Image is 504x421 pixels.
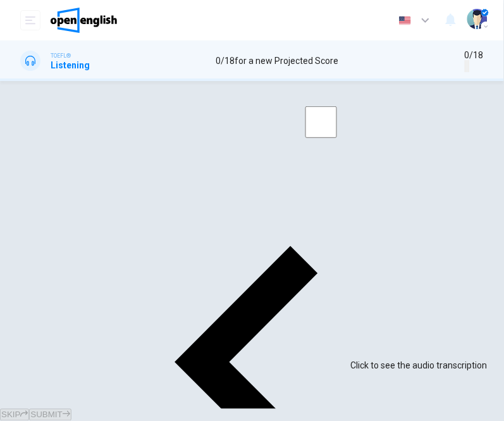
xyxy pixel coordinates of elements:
button: open mobile menu [20,10,40,30]
h1: Listening [51,60,90,70]
img: OpenEnglish logo [51,8,117,33]
span: 0 / 18 [465,50,484,60]
span: SKIP [1,410,20,420]
span: TOEFL® [51,51,71,60]
span: SUBMIT [30,410,62,420]
img: Profile picture [467,9,488,29]
span: for a new Projected Score [235,56,339,66]
span: 0 / 18 [216,56,235,66]
img: en [397,16,413,25]
div: Click to see the audio transcription [350,361,487,371]
button: SUBMIT [29,409,71,421]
